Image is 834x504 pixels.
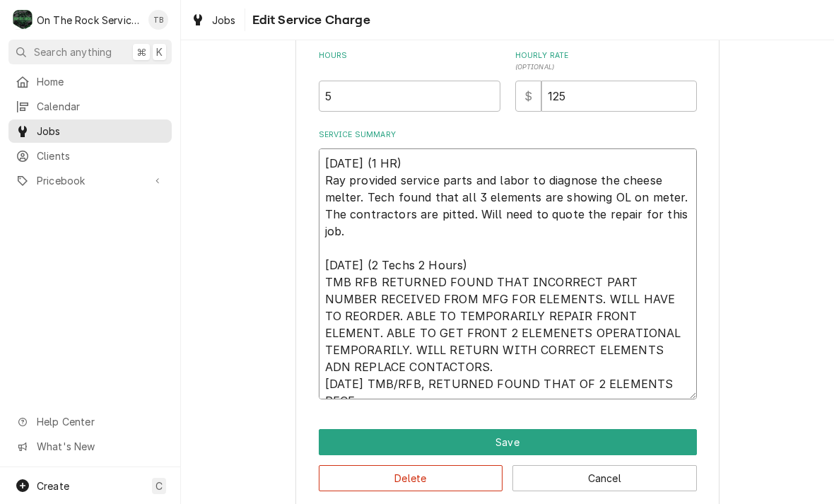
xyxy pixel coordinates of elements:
span: K [156,45,163,59]
div: [object Object] [319,50,500,112]
div: Todd Brady's Avatar [148,10,168,30]
span: ( optional ) [515,63,555,71]
span: Jobs [212,13,236,28]
a: Home [8,70,172,93]
a: Go to Help Center [8,410,172,433]
button: Cancel [512,465,697,491]
a: Go to Pricebook [8,169,172,192]
a: Clients [8,144,172,168]
div: TB [148,10,168,30]
button: Save [319,429,697,455]
span: Pricebook [37,173,143,188]
span: What's New [37,439,163,454]
button: Search anything⌘K [8,40,172,64]
div: Button Group [319,429,697,491]
span: Clients [37,148,165,163]
span: C [155,479,163,493]
textarea: [DATE] (1 HR) Ray provided service parts and labor to diagnose the cheese melter. Tech found that... [319,148,697,399]
div: Button Group Row [319,429,697,455]
label: Service Summary [319,129,697,141]
span: Create [37,480,69,492]
span: Home [37,74,165,89]
label: Hourly Rate [515,50,697,73]
button: Delete [319,465,503,491]
a: Go to What's New [8,435,172,458]
span: Jobs [37,124,165,139]
span: Edit Service Charge [248,11,370,30]
div: On The Rock Services [37,13,141,28]
label: Hours [319,50,500,73]
div: $ [515,81,541,112]
span: Help Center [37,414,163,429]
span: Search anything [34,45,112,59]
a: Calendar [8,95,172,118]
div: Button Group Row [319,455,697,491]
div: O [13,10,33,30]
a: Jobs [185,8,242,32]
span: Calendar [37,99,165,114]
a: Jobs [8,119,172,143]
div: Service Summary [319,129,697,399]
div: [object Object] [515,50,697,112]
div: On The Rock Services's Avatar [13,10,33,30]
span: ⌘ [136,45,146,59]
